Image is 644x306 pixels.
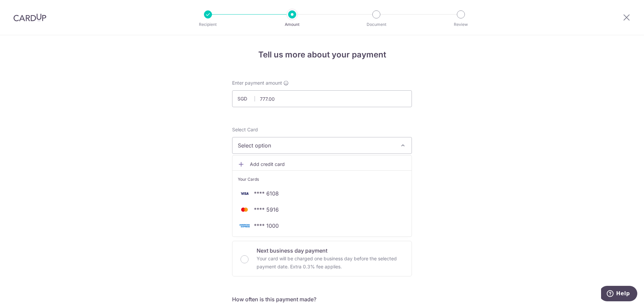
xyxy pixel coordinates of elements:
p: Amount [267,21,317,28]
button: Select option [232,137,412,154]
span: translation missing: en.payables.payment_networks.credit_card.summary.labels.select_card [232,127,258,132]
p: Next business day payment [257,247,404,255]
span: Add credit card [250,161,406,168]
img: AMEX [238,222,251,230]
p: Review [436,21,486,28]
span: Your Cards [238,176,259,183]
h5: How often is this payment made? [232,295,412,303]
span: Enter payment amount [232,80,282,86]
h4: Tell us more about your payment [232,49,412,61]
input: 0.00 [232,90,412,107]
p: Recipient [183,21,233,28]
a: Add credit card [232,158,412,170]
img: VISA [238,189,251,198]
ul: Select option [232,155,412,237]
iframe: Opens a widget where you can find more information [601,286,637,303]
p: Your card will be charged one business day before the selected payment date. Extra 0.3% fee applies. [257,255,404,271]
span: Select option [238,141,394,149]
img: MASTERCARD [238,206,251,214]
img: CardUp [13,13,46,21]
span: SGD [237,95,255,102]
p: Document [352,21,401,28]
